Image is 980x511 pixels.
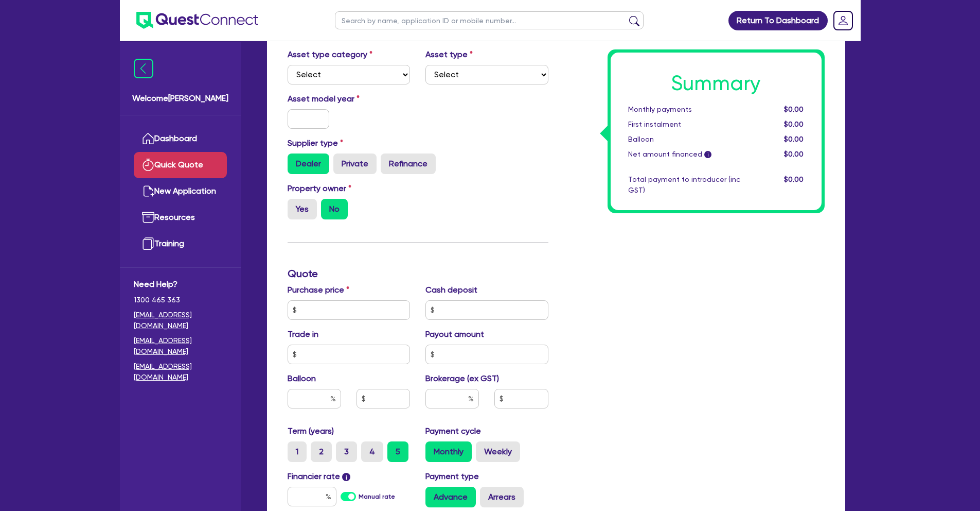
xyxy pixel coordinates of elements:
div: First instalment [620,119,748,130]
div: Monthly payments [620,104,748,115]
label: Manual rate [359,492,395,501]
a: Dashboard [134,126,227,152]
a: Quick Quote [134,152,227,178]
label: Term (years) [288,425,334,437]
label: Cash deposit [425,284,477,296]
label: Private [333,154,377,174]
label: 5 [387,441,408,462]
label: 3 [336,441,357,462]
h3: Quote [288,267,548,280]
span: 1300 465 363 [134,295,227,305]
label: Payout amount [425,328,484,340]
label: Yes [288,199,317,219]
label: Refinance [381,154,436,174]
span: $0.00 [784,105,804,113]
label: Financier rate [288,470,351,483]
span: i [342,473,350,481]
label: Property owner [288,182,351,195]
label: Weekly [476,441,520,462]
a: [EMAIL_ADDRESS][DOMAIN_NAME] [134,335,227,357]
label: Dealer [288,154,329,174]
a: [EMAIL_ADDRESS][DOMAIN_NAME] [134,310,227,331]
label: Purchase price [288,284,349,296]
a: Dropdown toggle [830,7,857,34]
a: Return To Dashboard [728,11,828,30]
label: Trade in [288,328,318,340]
label: 4 [361,441,383,462]
label: Supplier type [288,137,343,149]
label: 2 [311,441,332,462]
label: Brokerage (ex GST) [425,372,499,385]
a: New Application [134,178,227,205]
img: quest-connect-logo-blue [136,12,258,29]
label: Payment type [425,470,479,483]
a: Resources [134,205,227,231]
label: No [321,199,348,219]
span: $0.00 [784,175,804,183]
img: icon-menu-close [134,59,153,78]
label: 1 [288,441,307,462]
div: Balloon [620,134,748,145]
div: Total payment to introducer (inc GST) [620,174,748,196]
img: new-application [142,185,154,197]
span: $0.00 [784,150,804,158]
img: quick-quote [142,159,154,171]
label: Asset model year [280,93,418,105]
span: Need Help? [134,278,227,291]
label: Arrears [480,487,524,507]
label: Asset type [425,48,473,61]
span: i [704,151,711,159]
label: Payment cycle [425,425,481,437]
img: resources [142,211,154,224]
div: Net amount financed [620,149,748,160]
label: Balloon [288,372,316,385]
a: Training [134,231,227,257]
span: Welcome [PERSON_NAME] [132,92,228,105]
h1: Summary [628,71,804,96]
span: $0.00 [784,120,804,128]
img: training [142,237,154,250]
label: Asset type category [288,48,372,61]
label: Advance [425,487,476,507]
span: $0.00 [784,135,804,143]
input: Search by name, application ID or mobile number... [335,11,644,29]
a: [EMAIL_ADDRESS][DOMAIN_NAME] [134,361,227,383]
label: Monthly [425,441,472,462]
